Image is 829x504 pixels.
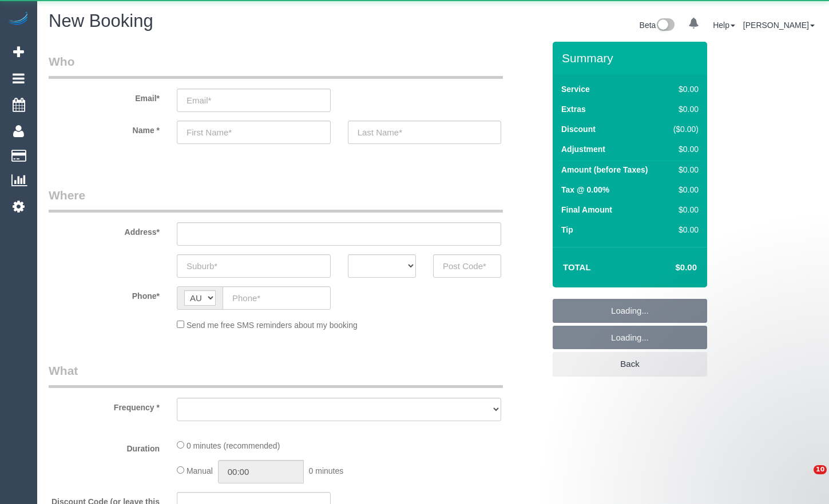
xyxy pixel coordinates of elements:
[553,352,707,376] a: Back
[49,11,153,31] span: New Booking
[49,362,503,388] legend: What
[640,21,675,30] a: Beta
[668,164,699,175] div: $0.00
[668,83,699,95] div: $0.00
[656,18,675,33] img: New interface
[561,83,590,95] label: Service
[561,184,609,195] label: Tax @ 0.00%
[561,143,605,155] label: Adjustment
[561,204,612,215] label: Final Amount
[641,263,697,273] h4: $0.00
[561,123,596,135] label: Discount
[563,262,591,272] strong: Total
[40,121,168,136] label: Name *
[668,224,699,235] div: $0.00
[177,254,331,278] input: Suburb*
[49,53,503,79] legend: Who
[40,89,168,104] label: Email*
[40,398,168,413] label: Frequency *
[187,466,213,475] span: Manual
[668,204,699,215] div: $0.00
[561,103,586,115] label: Extras
[223,286,331,310] input: Phone*
[668,184,699,195] div: $0.00
[40,222,168,238] label: Address*
[40,286,168,302] label: Phone*
[561,164,648,175] label: Amount (before Taxes)
[7,11,30,27] img: Automaid Logo
[814,465,827,474] span: 10
[348,121,502,144] input: Last Name*
[40,439,168,454] label: Duration
[177,89,331,112] input: Email*
[668,123,699,135] div: ($0.00)
[433,254,501,278] input: Post Code*
[561,224,573,235] label: Tip
[713,21,735,30] a: Help
[668,103,699,115] div: $0.00
[187,441,280,450] span: 0 minutes (recommended)
[49,187,503,213] legend: Where
[790,465,818,493] iframe: Intercom live chat
[668,143,699,155] div: $0.00
[743,21,815,30] a: [PERSON_NAME]
[562,51,701,65] h3: Summary
[177,121,331,144] input: First Name*
[309,466,344,475] span: 0 minutes
[187,321,358,330] span: Send me free SMS reminders about my booking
